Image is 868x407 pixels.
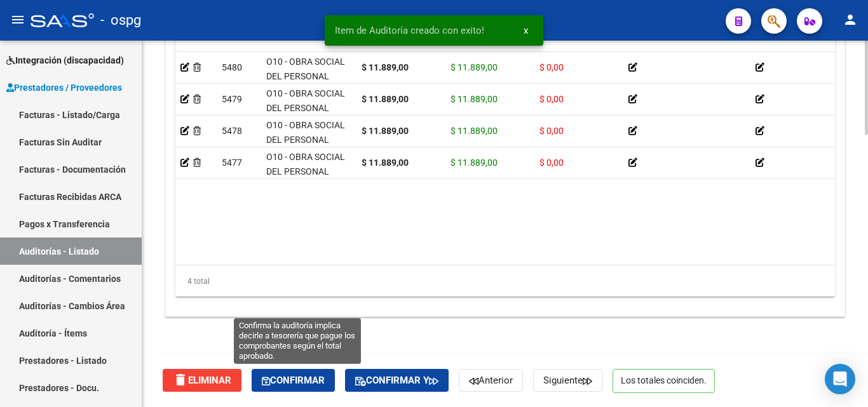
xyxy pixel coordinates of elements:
button: Confirmar y [345,369,449,392]
span: Siguiente [543,375,592,386]
span: $ 0,00 [539,126,564,136]
button: x [513,19,538,42]
span: Confirmar y [355,375,438,386]
span: 5479 [222,94,242,104]
button: Siguiente [533,369,602,392]
span: Integración (discapacidad) [6,53,124,67]
span: 5478 [222,126,242,136]
span: Eliminar [173,375,231,386]
span: Item de Auditoría creado con exito! [335,24,484,37]
div: Open Intercom Messenger [825,364,855,394]
span: - ospg [100,6,141,34]
strong: $ 11.889,00 [362,157,409,168]
strong: $ 11.889,00 [362,126,409,136]
div: 4 total [175,265,835,297]
span: $ 11.889,00 [451,62,498,72]
span: Confirmar [262,375,325,386]
span: $ 11.889,00 [451,157,498,168]
button: Confirmar [252,369,335,392]
span: O10 - OBRA SOCIAL DEL PERSONAL GRAFICO [266,57,345,96]
button: Anterior [459,369,523,392]
span: $ 0,00 [539,157,564,168]
strong: $ 11.889,00 [362,62,409,72]
mat-icon: delete [173,372,188,387]
span: $ 11.889,00 [451,94,498,104]
span: 5480 [222,62,242,72]
span: $ 0,00 [539,94,564,104]
mat-icon: person [843,12,858,27]
span: $ 0,00 [539,62,564,72]
span: O10 - OBRA SOCIAL DEL PERSONAL GRAFICO [266,152,345,191]
span: 5477 [222,157,242,168]
p: Los totales coinciden. [613,369,715,393]
span: $ 11.889,00 [451,126,498,136]
mat-icon: menu [10,12,25,27]
strong: $ 11.889,00 [362,94,409,104]
span: Anterior [469,375,513,386]
button: Eliminar [163,369,241,392]
span: O10 - OBRA SOCIAL DEL PERSONAL GRAFICO [266,88,345,128]
span: Prestadores / Proveedores [6,81,122,95]
span: O10 - OBRA SOCIAL DEL PERSONAL GRAFICO [266,120,345,159]
span: x [524,25,528,36]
